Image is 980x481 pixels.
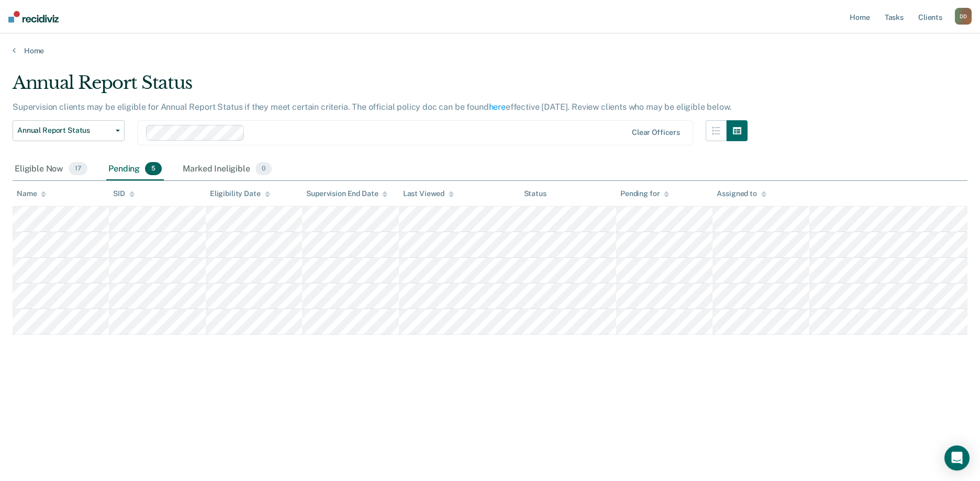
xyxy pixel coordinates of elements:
div: Last Viewed [403,189,454,198]
div: Annual Report Status [13,72,748,102]
img: Recidiviz [8,11,59,22]
p: Supervision clients may be eligible for Annual Report Status if they meet certain criteria. The o... [13,102,731,112]
div: Pending for [620,189,669,198]
div: Eligibility Date [210,189,270,198]
div: Supervision End Date [306,189,387,198]
button: Annual Report Status [13,120,125,141]
a: here [489,102,506,112]
div: Status [524,189,547,198]
span: 5 [145,162,162,176]
div: Open Intercom Messenger [944,445,970,471]
a: Home [13,46,967,55]
div: D D [955,8,972,25]
div: Pending5 [106,158,164,181]
div: Clear officers [632,128,680,137]
span: 17 [69,162,87,176]
button: DD [955,8,972,25]
div: Name [17,189,46,198]
div: SID [113,189,135,198]
div: Marked Ineligible0 [181,158,274,181]
div: Eligible Now17 [13,158,90,181]
span: Annual Report Status [17,126,112,135]
div: Assigned to [717,189,766,198]
span: 0 [255,162,272,176]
